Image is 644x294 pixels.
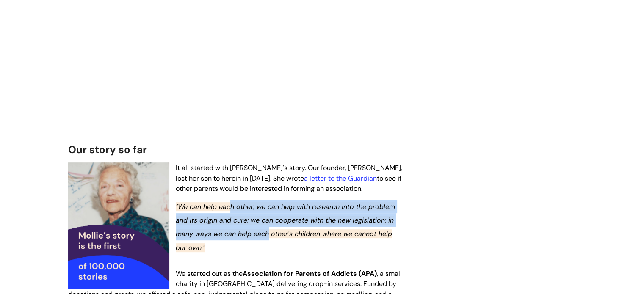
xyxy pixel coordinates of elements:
[68,143,147,156] span: Our story so far
[243,269,377,278] strong: Association for Parents of Addicts (APA)
[176,163,402,193] span: It all started with [PERSON_NAME]'s story. Our founder, [PERSON_NAME], lost her son to heroin in ...
[176,202,395,252] em: "We can help each other, we can help with research into the problem and its origin and cure; we c...
[68,162,169,289] img: An elderly woman with curly gray hair, wearing a blue patterned blouse, smiles as she writes on a...
[304,174,377,183] a: a letter to the Guardian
